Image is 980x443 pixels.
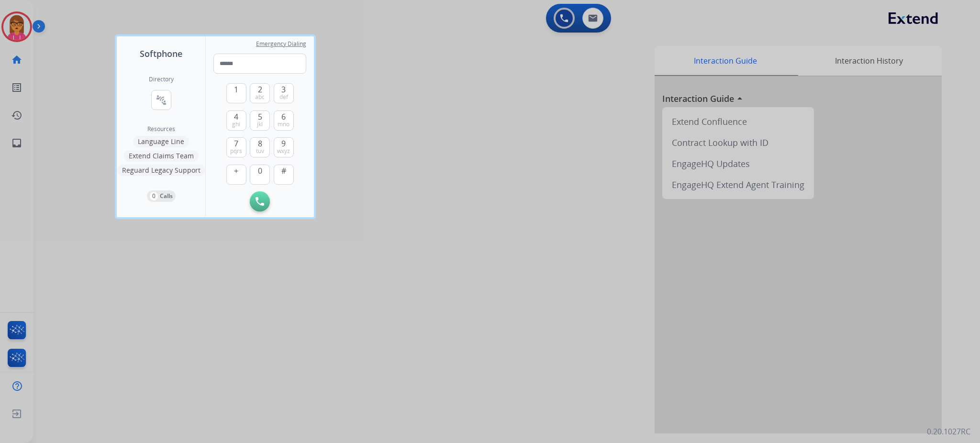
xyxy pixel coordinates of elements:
[274,111,294,131] button: 6mno
[258,111,262,122] span: 5
[277,147,290,155] span: wxyz
[281,84,286,95] span: 3
[257,121,263,128] span: jkl
[234,84,238,95] span: 1
[226,165,246,185] button: +
[250,137,270,157] button: 8tuv
[147,190,176,202] button: 0Calls
[232,121,240,128] span: ghi
[250,111,270,131] button: 5jkl
[927,426,970,437] p: 0.20.1027RC
[150,192,158,200] p: 0
[133,136,189,147] button: Language Line
[274,165,294,185] button: #
[274,83,294,103] button: 3def
[256,147,264,155] span: tuv
[256,40,306,48] span: Emergency Dialing
[234,165,238,177] span: +
[117,165,205,176] button: Reguard Legacy Support
[250,165,270,185] button: 0
[250,83,270,103] button: 2abc
[234,138,238,149] span: 7
[124,150,199,162] button: Extend Claims Team
[281,111,286,122] span: 6
[258,84,262,95] span: 2
[147,125,175,133] span: Resources
[258,165,262,177] span: 0
[274,137,294,157] button: 9wxyz
[255,93,265,101] span: abc
[149,76,174,83] h2: Directory
[226,111,246,131] button: 4ghi
[226,137,246,157] button: 7pqrs
[256,197,264,206] img: call-button
[258,138,262,149] span: 8
[234,111,238,122] span: 4
[281,165,286,177] span: #
[226,83,246,103] button: 1
[160,192,173,200] p: Calls
[278,121,290,128] span: mno
[279,93,288,101] span: def
[281,138,286,149] span: 9
[140,47,182,60] span: Softphone
[230,147,242,155] span: pqrs
[156,94,167,106] mat-icon: connect_without_contact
